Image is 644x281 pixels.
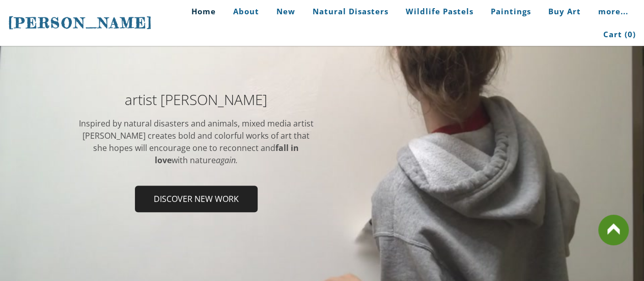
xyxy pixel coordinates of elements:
a: [PERSON_NAME] [8,13,153,33]
a: Cart (0) [596,23,636,46]
em: again. [216,155,238,166]
a: Discover new work [135,186,258,212]
div: Inspired by natural disasters and animals, mixed media artist [PERSON_NAME] ​creates bold and col... [78,117,315,166]
span: 0 [628,29,633,39]
span: [PERSON_NAME] [8,14,153,32]
h2: artist [PERSON_NAME] [78,92,315,107]
span: Discover new work [136,187,257,211]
